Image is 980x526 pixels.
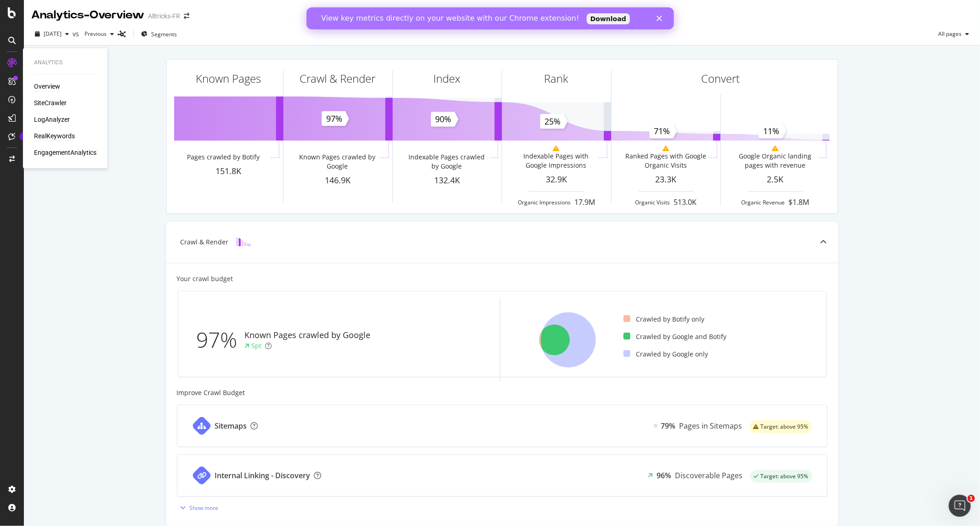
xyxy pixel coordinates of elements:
[252,341,262,351] div: 5pt
[680,421,742,431] div: Pages in Sitemaps
[406,153,488,171] div: Indexable Pages crawled by Google
[935,30,962,38] span: All pages
[137,27,181,41] button: Segments
[623,350,708,359] div: Crawled by Google only
[350,8,359,14] div: Fermer
[968,495,975,502] span: 1
[215,470,311,481] div: Internal Linking - Discovery
[949,495,971,517] iframe: Intercom live chat
[181,238,229,247] div: Crawl & Render
[215,421,247,431] div: Sitemaps
[34,115,70,124] a: LogAnalyzer
[657,470,672,481] div: 96%
[19,132,28,141] div: Tooltip anchor
[654,424,657,427] img: Equal
[761,424,809,430] span: Target: above 95%
[935,27,973,41] button: All pages
[81,30,107,38] span: Previous
[34,148,96,158] a: EngagementAnalytics
[34,132,75,141] a: RealKeywords
[236,238,251,246] img: block-icon
[761,474,809,479] span: Target: above 95%
[675,470,743,481] div: Discoverable Pages
[574,197,595,208] div: 17.9M
[34,82,60,91] a: Overview
[148,11,180,21] div: Alltricks-FR
[81,27,118,41] button: Previous
[393,175,502,187] div: 132.4K
[518,198,571,206] div: Organic Impressions
[184,13,189,19] div: arrow-right-arrow-left
[177,274,233,283] div: Your crawl budget
[177,388,827,397] div: Improve Crawl Budget
[623,332,726,341] div: Crawled by Google and Botify
[73,29,81,39] span: vs
[434,71,461,86] div: Index
[245,329,371,341] div: Known Pages crawled by Google
[296,153,379,171] div: Known Pages crawled by Google
[300,71,376,86] div: Crawl & Render
[177,454,827,497] a: Internal Linking - Discovery96%Discoverable Pagessuccess label
[661,421,676,431] div: 79%
[151,30,177,38] span: Segments
[44,30,62,38] span: 2025 Jun. 23rd
[196,71,261,86] div: Known Pages
[197,325,245,355] div: 97%
[177,500,219,515] button: Show more
[306,7,674,29] iframe: Intercom live chat bannière
[515,152,597,170] div: Indexable Pages with Google Impressions
[31,7,144,23] div: Analytics - Overview
[177,405,827,447] a: SitemapsEqual79%Pages in Sitemapswarning label
[34,59,96,67] div: Analytics
[544,71,569,86] div: Rank
[174,165,283,177] div: 151.8K
[750,420,812,433] div: warning label
[31,27,73,41] button: [DATE]
[623,315,704,324] div: Crawled by Botify only
[34,99,67,108] a: SiteCrawler
[750,470,812,483] div: success label
[502,174,611,186] div: 32.9K
[190,504,219,512] div: Show more
[187,153,260,162] div: Pages crawled by Botify
[283,175,392,187] div: 146.9K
